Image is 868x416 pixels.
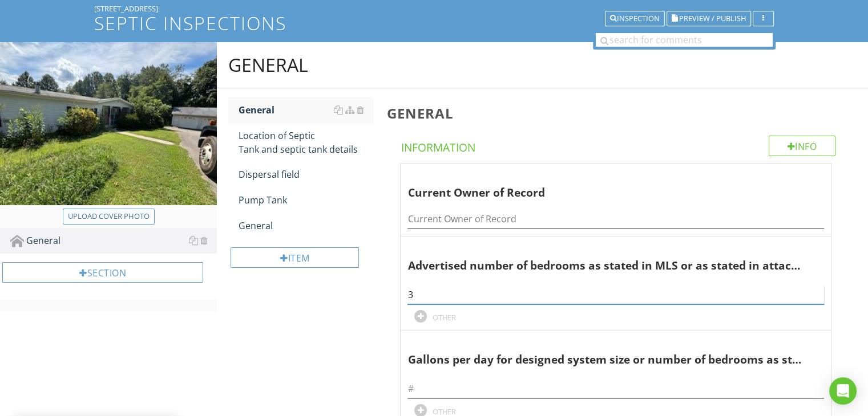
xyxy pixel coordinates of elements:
div: [STREET_ADDRESS] [94,4,774,13]
div: Item [231,247,359,268]
div: General [10,234,217,248]
a: Preview / Publish [667,13,751,23]
div: OTHER [432,313,455,322]
input: # [407,380,824,398]
div: OTHER [432,407,455,416]
div: Gallons per day for designed system size or number of bedrooms as stated in local health departme... [407,335,803,368]
div: General [239,103,373,117]
h3: General [386,105,850,121]
div: General [239,219,373,233]
div: Upload cover photo [68,211,150,222]
input: Current Owner of Record [407,210,824,229]
div: Inspection [610,15,660,23]
button: Preview / Publish [667,11,751,27]
span: Preview / Publish [679,15,746,22]
div: Section [2,262,203,283]
div: Location of Septic Tank and septic tank details [239,129,373,156]
h4: Information [401,136,835,155]
input: search for comments [596,33,773,47]
div: Dispersal field [239,168,373,181]
div: Open Intercom Messenger [829,377,857,405]
input: # [407,286,824,304]
div: Pump Tank [239,193,373,207]
a: Inspection [605,13,665,23]
button: Inspection [605,11,665,27]
button: Upload cover photo [63,209,155,225]
div: Current Owner of Record [407,168,803,201]
div: General [228,54,308,76]
h1: Septic Inspections [94,13,774,33]
div: Info [769,136,836,156]
div: Advertised number of bedrooms as stated in MLS or as stated in attached sworn statement by owner ... [407,241,803,274]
